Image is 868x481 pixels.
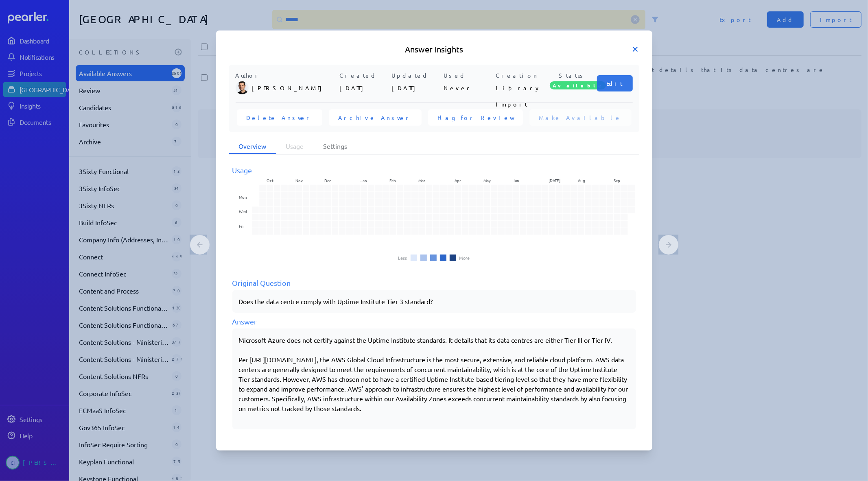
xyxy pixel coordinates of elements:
div: Usage [232,165,636,176]
p: Never [444,80,493,96]
p: Updated [392,71,441,80]
button: Flag for Review [428,109,523,126]
p: Status [548,71,597,80]
span: Edit [607,79,623,87]
text: Wed [239,208,247,214]
text: Jun [513,177,520,183]
button: Make Available [529,109,632,126]
text: [DATE] [549,177,561,183]
button: Archive Answer [329,109,422,126]
button: Delete Answer [237,109,322,126]
li: Less [398,255,407,260]
li: Usage [276,139,314,154]
span: Archive Answer [339,113,412,122]
div: Original Question [232,277,636,288]
img: James Layton [236,81,249,94]
p: Does the data centre comply with Uptime Institute Tier 3 standard? [239,296,630,306]
p: Creation [496,71,545,80]
text: Nov [295,177,303,183]
text: Apr [455,177,461,183]
button: Next Answer [659,235,678,255]
text: Mar [419,177,426,183]
text: Oct [267,177,273,183]
span: Delete Answer [247,113,313,122]
p: [DATE] [392,80,441,96]
div: Answer [232,316,636,327]
span: Available [550,81,606,89]
button: Edit [597,75,633,91]
text: Feb [390,177,396,183]
text: Aug [578,177,586,183]
span: Flag for Review [438,113,513,122]
text: May [484,177,492,183]
p: Library Import [496,80,545,96]
li: Settings [314,139,357,154]
text: Sep [615,177,621,183]
p: [DATE] [340,80,389,96]
text: Mon [239,194,247,200]
p: Used [444,71,493,80]
text: Jan [361,177,367,183]
p: Author [236,71,337,80]
li: More [459,255,470,260]
text: Dec [324,177,331,183]
button: Previous Answer [190,235,210,255]
li: Overview [229,139,276,154]
h5: Answer Insights [229,44,639,55]
div: Microsoft Azure does not certify against the Uptime Institute standards. It details that its data... [239,335,630,423]
p: Created [340,71,389,80]
text: Fri [239,223,243,229]
span: Make Available [539,113,622,122]
p: [PERSON_NAME] [252,80,337,96]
